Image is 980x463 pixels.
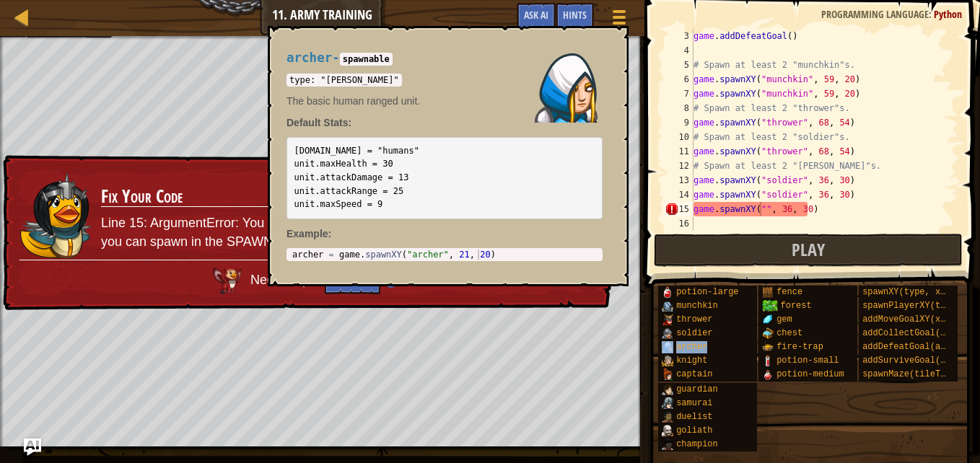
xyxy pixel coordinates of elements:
[286,51,603,65] h4: -
[286,50,332,65] span: archer
[286,228,328,239] span: Example
[530,50,603,123] img: Archer F
[286,74,402,87] code: type: "[PERSON_NAME]"
[294,146,419,209] code: [DOMAIN_NAME] = "humans" unit.maxHealth = 30 unit.attackDamage = 13 unit.attackRange = 25 unit.ma...
[286,228,331,239] strong: :
[286,117,351,128] strong: Default Stats:
[286,94,603,108] p: The basic human ranged unit.
[340,53,393,66] code: spawnable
